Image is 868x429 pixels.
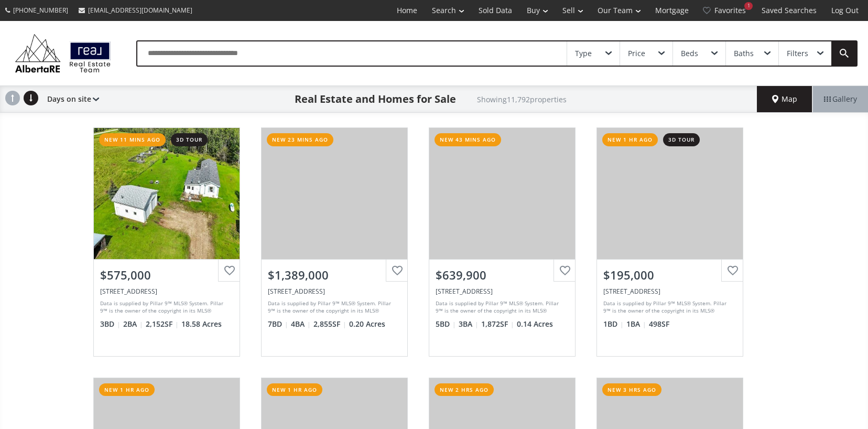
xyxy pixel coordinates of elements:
[349,319,385,329] span: 0.20 Acres
[481,319,514,329] span: 1,872 SF
[436,299,566,315] div: Data is supplied by Pillar 9™ MLS® System. Pillar 9™ is the owner of the copyright in its MLS® Sy...
[181,319,222,329] span: 18.58 Acres
[268,287,401,296] div: 53 Panorama Hills Circle NW, Calgary, AB T3K 4T5
[734,50,754,57] div: Baths
[603,287,736,296] div: 1111 6 Avenue SW #1715, Calgary, AB T2P 5M5
[757,86,812,112] div: Map
[603,319,624,329] span: 1 BD
[459,319,479,329] span: 3 BA
[603,299,734,315] div: Data is supplied by Pillar 9™ MLS® System. Pillar 9™ is the owner of the copyright in its MLS® Sy...
[42,86,99,112] div: Days on site
[681,50,698,57] div: Beds
[744,2,753,10] div: 1
[146,319,179,329] span: 2,152 SF
[268,319,288,329] span: 7 BD
[268,267,401,283] div: $1,389,000
[628,50,645,57] div: Price
[517,319,553,329] span: 0.14 Acres
[787,50,808,57] div: Filters
[477,95,567,103] h2: Showing 11,792 properties
[100,299,231,315] div: Data is supplied by Pillar 9™ MLS® System. Pillar 9™ is the owner of the copyright in its MLS® Sy...
[603,267,736,283] div: $195,000
[575,50,592,57] div: Type
[13,6,68,15] span: [PHONE_NUMBER]
[436,287,569,296] div: 102 Hawkville Close NW, Calgary, AB T3G 3B3
[291,319,311,329] span: 4 BA
[123,319,143,329] span: 2 BA
[436,267,569,283] div: $639,900
[268,299,398,315] div: Data is supplied by Pillar 9™ MLS® System. Pillar 9™ is the owner of the copyright in its MLS® Sy...
[10,31,115,75] img: Logo
[83,117,251,367] a: new 11 mins ago3d tour$575,000[STREET_ADDRESS]Data is supplied by Pillar 9™ MLS® System. Pillar 9...
[586,117,754,367] a: new 1 hr ago3d tour$195,000[STREET_ADDRESS]Data is supplied by Pillar 9™ MLS® System. Pillar 9™ i...
[812,86,868,112] div: Gallery
[73,1,198,20] a: [EMAIL_ADDRESS][DOMAIN_NAME]
[824,94,857,104] span: Gallery
[100,267,233,283] div: $575,000
[88,6,192,15] span: [EMAIL_ADDRESS][DOMAIN_NAME]
[626,319,646,329] span: 1 BA
[436,319,456,329] span: 5 BD
[772,94,797,104] span: Map
[313,319,346,329] span: 2,855 SF
[418,117,586,367] a: new 43 mins ago$639,900[STREET_ADDRESS]Data is supplied by Pillar 9™ MLS® System. Pillar 9™ is th...
[100,319,121,329] span: 3 BD
[649,319,669,329] span: 498 SF
[251,117,418,367] a: new 23 mins ago$1,389,000[STREET_ADDRESS]Data is supplied by Pillar 9™ MLS® System. Pillar 9™ is ...
[295,92,456,106] h1: Real Estate and Homes for Sale
[100,287,233,296] div: 442046 Rr#31, Rural Ponoka County, AB T0C 0M0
